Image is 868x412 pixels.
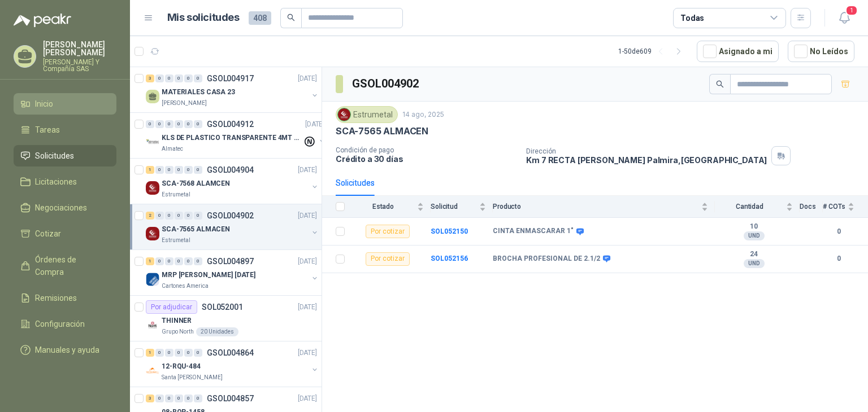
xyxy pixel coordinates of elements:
a: 0 0 0 0 0 0 GSOL004912[DATE] Company LogoKLS DE PLASTICO TRANSPARENTE 4MT CAL 4 Y CINTA TRAAlmatec [146,117,327,154]
div: 0 [184,212,193,220]
div: 0 [194,120,202,128]
p: Condición de pago [336,146,517,154]
div: 20 Unidades [196,327,238,336]
div: 0 [184,120,193,128]
th: Producto [493,196,715,218]
p: THINNER [162,315,192,326]
b: BROCHA PROFESIONAL DE 2.1/2 [493,255,600,264]
span: Inicio [35,98,53,110]
button: No Leídos [788,41,854,62]
a: Por adjudicarSOL052001[DATE] Company LogoTHINNERGrupo North20 Unidades [130,296,322,341]
div: 0 [175,166,183,174]
div: Por adjudicar [146,300,197,314]
span: 1 [845,5,858,16]
a: Manuales y ayuda [14,339,116,361]
p: [PERSON_NAME] [162,99,207,108]
div: Por cotizar [366,252,410,266]
div: 0 [155,74,164,82]
span: Órdenes de Compra [35,253,106,278]
div: UND [744,259,765,268]
a: 1 0 0 0 0 0 GSOL004897[DATE] Company LogoMRP [PERSON_NAME] [DATE]Cartones America [146,255,319,291]
a: SOL052150 [431,227,468,235]
div: 2 [146,212,154,220]
div: 0 [175,395,183,402]
a: Configuración [14,313,116,335]
img: Company Logo [146,273,159,286]
p: [DATE] [298,348,317,358]
div: 0 [165,212,173,220]
a: 1 0 0 0 0 0 GSOL004904[DATE] Company LogoSCA-7568 ALAMCENEstrumetal [146,163,319,199]
div: Estrumetal [336,106,398,123]
a: Inicio [14,93,116,115]
span: Producto [493,203,699,211]
div: 1 - 50 de 609 [618,42,688,60]
div: 0 [184,166,193,174]
img: Company Logo [146,318,159,332]
p: GSOL004902 [207,212,254,220]
b: 10 [715,222,793,231]
a: SOL052156 [431,255,468,262]
b: 0 [823,226,854,237]
div: 0 [194,166,202,174]
div: 0 [184,349,193,357]
p: Cartones America [162,282,209,291]
th: Estado [351,196,431,218]
div: 0 [184,74,193,82]
div: 0 [146,120,154,128]
p: Santa [PERSON_NAME] [162,373,223,382]
div: Por cotizar [366,225,410,238]
a: Solicitudes [14,145,116,166]
p: SCA-7565 ALMACEN [336,125,428,137]
img: Company Logo [338,108,350,121]
p: Crédito a 30 días [336,154,517,164]
b: 0 [823,253,854,264]
div: Todas [680,12,704,24]
img: Company Logo [146,227,159,240]
div: 3 [146,74,154,82]
div: 0 [175,120,183,128]
div: 0 [194,349,202,357]
p: [DATE] [298,211,317,221]
a: Cotizar [14,223,116,244]
p: [DATE] [298,393,317,404]
p: GSOL004912 [207,120,254,128]
a: Tareas [14,119,116,141]
button: Asignado a mi [697,41,779,62]
span: Tareas [35,124,60,136]
a: 1 0 0 0 0 0 GSOL004864[DATE] Company Logo12-RQU-484Santa [PERSON_NAME] [146,346,319,382]
a: 3 0 0 0 0 0 GSOL004917[DATE] MATERIALES CASA 23[PERSON_NAME] [146,72,319,108]
p: MRP [PERSON_NAME] [DATE] [162,270,255,280]
a: Remisiones [14,287,116,309]
span: 408 [249,11,271,25]
p: [PERSON_NAME] Y Compañía SAS [43,59,116,72]
p: SCA-7565 ALMACEN [162,224,230,235]
img: Company Logo [146,135,159,149]
b: CINTA ENMASCARAR 1" [493,227,574,236]
div: 0 [175,212,183,220]
img: Company Logo [146,181,159,195]
span: Manuales y ayuda [35,344,99,356]
div: UND [744,231,765,240]
div: 0 [165,395,173,402]
span: Licitaciones [35,176,77,188]
b: 24 [715,250,793,259]
div: 0 [165,120,173,128]
div: 1 [146,166,154,174]
th: Cantidad [715,196,800,218]
div: 0 [175,257,183,265]
p: Grupo North [162,327,194,336]
div: 0 [184,257,193,265]
p: [DATE] [298,73,317,84]
div: 0 [194,395,202,402]
span: Configuración [35,318,85,330]
div: 0 [175,349,183,357]
div: 0 [165,166,173,174]
div: 0 [155,120,164,128]
p: [DATE] [305,119,324,130]
button: 1 [834,8,854,28]
p: [DATE] [298,165,317,176]
th: # COTs [823,196,868,218]
p: SOL052001 [202,303,243,311]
